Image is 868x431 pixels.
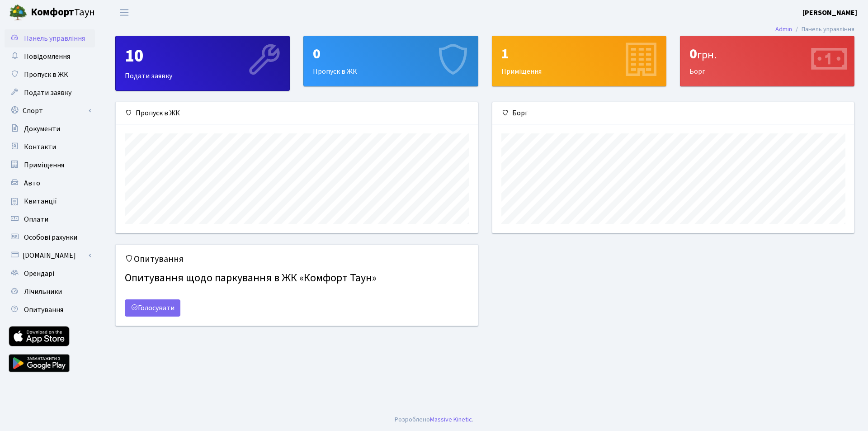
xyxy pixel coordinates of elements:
[24,160,64,170] span: Приміщення
[24,269,54,279] span: Орендарі
[24,33,85,43] span: Панель управління
[9,4,27,22] img: logo.png
[5,138,95,156] a: Контакти
[24,196,57,206] span: Квитанції
[125,268,469,289] h4: Опитування щодо паркування в ЖК «Комфорт Таун»
[492,36,666,86] a: 1Приміщення
[501,45,657,62] div: 1
[24,52,70,62] span: Повідомлення
[5,283,95,301] a: Лічильники
[5,210,95,228] a: Оплати
[125,254,469,265] h5: Опитування
[125,45,280,67] div: 10
[116,36,289,90] div: Подати заявку
[5,228,95,246] a: Особові рахунки
[5,174,95,192] a: Авто
[802,8,857,18] b: [PERSON_NAME]
[24,305,63,315] span: Опитування
[24,142,56,152] span: Контакти
[5,66,95,84] a: Пропуск в ЖК
[31,5,95,20] span: Таун
[5,84,95,102] a: Подати заявку
[689,45,845,62] div: 0
[802,7,857,18] a: [PERSON_NAME]
[697,47,717,63] span: грн.
[24,214,48,224] span: Оплати
[5,120,95,138] a: Документи
[24,70,68,80] span: Пропуск в ЖК
[792,24,854,34] li: Панель управління
[5,102,95,120] a: Спорт
[762,20,868,39] nav: breadcrumb
[304,36,477,86] div: Пропуск в ЖК
[125,299,180,317] a: Голосувати
[24,88,71,98] span: Подати заявку
[24,124,60,134] span: Документи
[303,36,478,86] a: 0Пропуск в ЖК
[31,5,74,19] b: Комфорт
[775,24,792,34] a: Admin
[680,36,854,86] div: Борг
[313,45,468,62] div: 0
[5,301,95,319] a: Опитування
[5,246,95,265] a: [DOMAIN_NAME]
[5,192,95,210] a: Квитанції
[395,415,430,424] a: Розроблено
[115,36,290,91] a: 10Подати заявку
[24,178,40,188] span: Авто
[492,102,854,124] div: Борг
[395,415,473,425] div: .
[5,265,95,283] a: Орендарі
[5,47,95,66] a: Повідомлення
[430,415,472,424] a: Massive Kinetic
[5,29,95,47] a: Панель управління
[24,287,62,297] span: Лічильники
[116,102,478,124] div: Пропуск в ЖК
[24,232,77,242] span: Особові рахунки
[5,156,95,174] a: Приміщення
[492,36,666,86] div: Приміщення
[113,5,136,20] button: Переключити навігацію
